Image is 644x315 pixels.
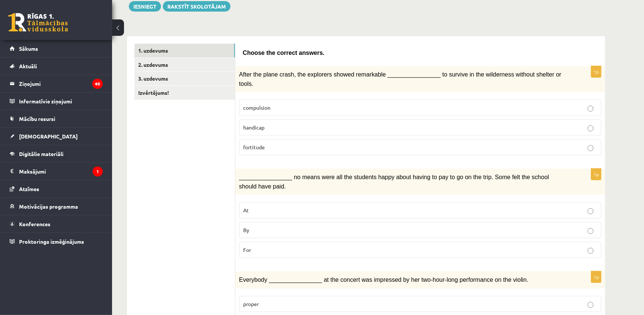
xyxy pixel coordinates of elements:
input: For [588,248,594,254]
span: ________________ no means were all the students happy about having to pay to go on the trip. Some... [239,174,549,189]
input: fortitude [588,145,594,151]
a: Mācību resursi [10,110,103,127]
a: Rakstīt skolotājam [163,1,230,12]
input: handicap [588,125,594,131]
span: handicap [243,124,264,131]
a: Sākums [10,40,103,57]
p: 1p [591,168,601,180]
p: 1p [591,271,601,283]
a: Izvērtējums! [134,86,235,100]
a: Digitālie materiāli [10,145,103,162]
a: Informatīvie ziņojumi [10,93,103,110]
span: Sākums [19,45,38,52]
legend: Informatīvie ziņojumi [19,93,103,110]
span: Atzīmes [19,185,39,192]
input: At [588,208,594,214]
span: Motivācijas programma [19,203,78,210]
span: Everybody ________________ at the concert was impressed by her two-hour-long performance on the v... [239,277,529,283]
span: Choose the correct answers. [243,50,325,56]
input: By [588,228,594,234]
i: 1 [93,166,103,177]
a: Aktuāli [10,57,103,75]
a: Motivācijas programma [10,198,103,215]
span: At [243,207,249,213]
input: compulsion [588,106,594,112]
a: Ziņojumi40 [10,75,103,92]
legend: Ziņojumi [19,75,103,92]
i: 40 [92,79,103,89]
button: Iesniegt [129,1,161,12]
span: After the plane crash, the explorers showed remarkable ________________ to survive in the wildern... [239,71,561,87]
a: 2. uzdevums [134,58,235,72]
a: Atzīmes [10,180,103,197]
legend: Maksājumi [19,163,103,180]
a: Proktoringa izmēģinājums [10,233,103,250]
span: Proktoringa izmēģinājums [19,238,84,245]
span: Mācību resursi [19,115,55,122]
a: Konferences [10,215,103,233]
span: For [243,246,251,253]
span: proper [243,300,259,307]
a: Rīgas 1. Tālmācības vidusskola [8,13,68,32]
span: fortitude [243,144,265,150]
a: 3. uzdevums [134,72,235,85]
span: By [243,227,249,233]
input: proper [588,302,594,308]
span: compulsion [243,104,270,111]
a: 1. uzdevums [134,44,235,57]
span: [DEMOGRAPHIC_DATA] [19,133,78,140]
p: 1p [591,66,601,78]
span: Digitālie materiāli [19,150,64,157]
span: Konferences [19,221,50,227]
a: Maksājumi1 [10,163,103,180]
a: [DEMOGRAPHIC_DATA] [10,128,103,145]
span: Aktuāli [19,63,37,69]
